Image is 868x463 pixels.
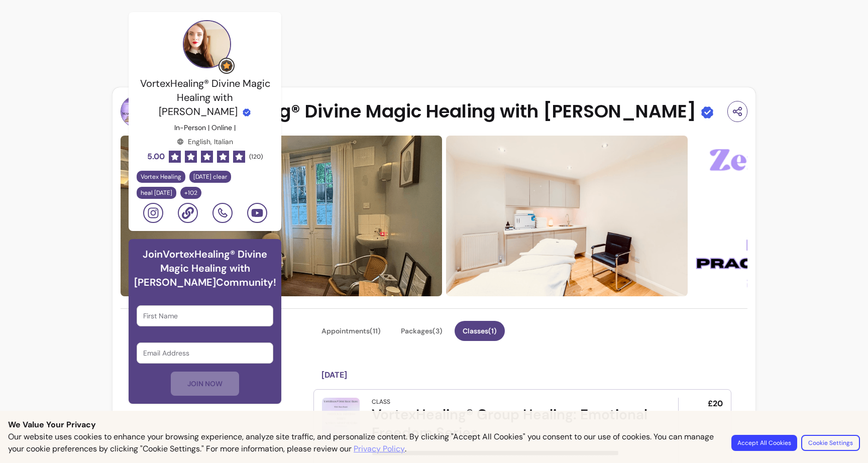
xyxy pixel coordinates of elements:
[140,77,270,118] span: VortexHealing® Divine Magic Healing with [PERSON_NAME]
[147,151,165,163] span: 5.00
[177,137,233,147] div: English, Italian
[708,398,723,410] span: £20
[313,321,389,341] button: Appointments(11)
[8,431,719,455] p: Our website uses cookies to enhance your browsing experience, analyze site traffic, and personali...
[121,95,153,128] img: Provider image
[446,136,688,296] img: https://d22cr2pskkweo8.cloudfront.net/ef3f4692-ec63-4f60-b476-c766483e434c
[193,173,227,181] span: [DATE] clear
[141,173,181,181] span: Vortex Healing
[372,398,390,406] div: Class
[692,136,852,296] img: https://d22cr2pskkweo8.cloudfront.net/9a9e6dec-91e9-4286-a3bc-4b992f6fe412
[143,348,267,358] input: Email Address
[393,321,451,341] button: Packages(3)
[731,435,797,451] button: Accept All Cookies
[141,189,172,197] span: heal [DATE]
[322,398,360,435] img: VortexHealing® Group Healing: Emotional Freedom Series
[8,419,860,431] p: We Value Your Privacy
[354,443,405,455] a: Privacy Policy
[313,365,731,385] header: [DATE]
[174,123,236,133] p: In-Person | Online |
[372,406,650,442] div: VortexHealing® Group Healing: Emotional Freedom Series
[134,247,276,289] h6: Join VortexHealing® Divine Magic Healing with [PERSON_NAME] Community!
[182,189,199,197] span: + 102
[121,136,442,296] img: https://d22cr2pskkweo8.cloudfront.net/37b1e1c2-bd4d-4a61-b839-1c3a19ffdc69
[163,101,696,122] span: VortexHealing® Divine Magic Healing with [PERSON_NAME]
[143,311,267,321] input: First Name
[455,321,505,341] button: Classes(1)
[801,435,860,451] button: Cookie Settings
[249,153,263,161] span: ( 120 )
